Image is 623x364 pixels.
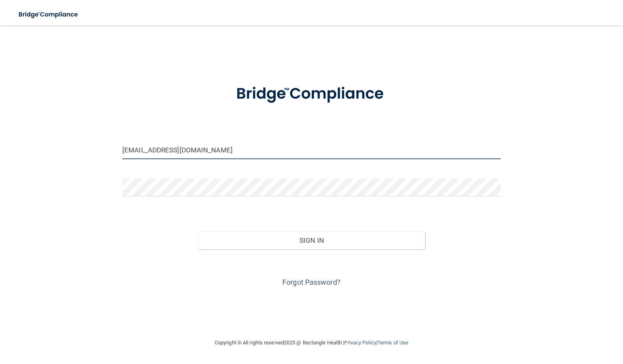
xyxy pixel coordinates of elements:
div: Copyright © All rights reserved 2025 @ Rectangle Health | | [166,330,457,356]
input: Email [122,141,501,159]
img: bridge_compliance_login_screen.278c3ca4.svg [220,74,403,114]
button: Sign In [198,232,425,249]
a: Forgot Password? [282,278,341,286]
a: Terms of Use [377,340,408,346]
img: bridge_compliance_login_screen.278c3ca4.svg [12,6,86,23]
a: Privacy Policy [344,340,376,346]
